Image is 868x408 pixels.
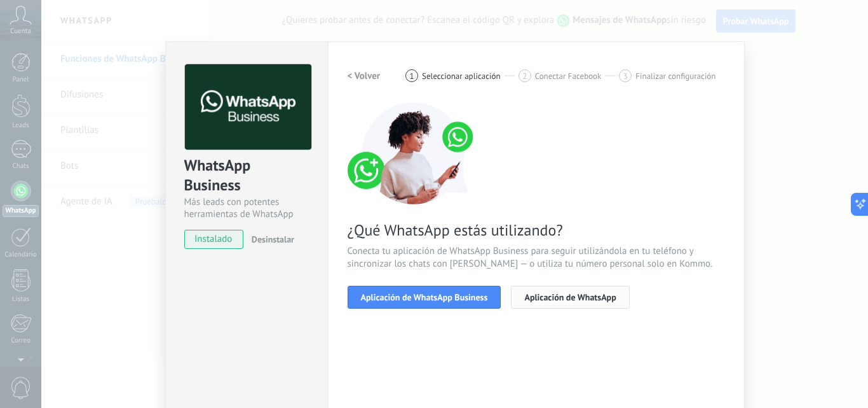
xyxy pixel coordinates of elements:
img: connect number [348,102,481,204]
span: 3 [623,71,628,81]
span: Finalizar configuración [635,71,715,81]
span: Aplicación de WhatsApp Business [361,293,488,302]
span: ¿Qué WhatsApp estás utilizando? [348,220,725,240]
span: Conecta tu aplicación de WhatsApp Business para seguir utilizándola en tu teléfono y sincronizar ... [348,245,725,271]
div: Más leads con potentes herramientas de WhatsApp [184,196,309,220]
span: Aplicación de WhatsApp [524,293,616,302]
button: < Volver [348,64,381,87]
span: instalado [185,230,243,249]
span: Conectar Facebook [535,71,602,81]
span: Seleccionar aplicación [422,71,501,81]
span: Desinstalar [252,234,294,245]
h2: < Volver [348,70,381,82]
span: 2 [522,71,527,81]
button: Aplicación de WhatsApp [511,286,629,309]
div: WhatsApp Business [184,155,309,196]
span: 1 [410,71,414,81]
button: Aplicación de WhatsApp Business [348,286,501,309]
button: Desinstalar [247,230,294,249]
img: logo_main.png [185,64,311,150]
